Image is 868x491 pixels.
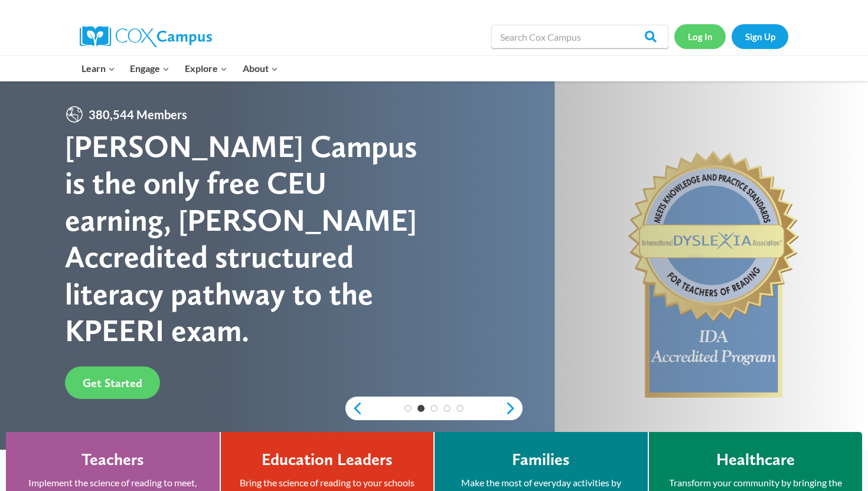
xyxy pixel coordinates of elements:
[177,56,235,81] button: Child menu of Explore
[505,401,523,415] a: next
[443,405,451,412] a: 4
[732,24,788,48] a: Sign Up
[80,26,212,47] img: Cox Campus
[74,56,123,81] button: Child menu of Learn
[491,25,668,48] input: Search Cox Campus
[456,405,464,412] a: 5
[123,56,178,81] button: Child menu of Engage
[716,450,795,470] h4: Healthcare
[74,56,285,81] nav: Primary Navigation
[65,128,434,349] div: [PERSON_NAME] Campus is the only free CEU earning, [PERSON_NAME] Accredited structured literacy p...
[512,450,570,470] h4: Families
[81,450,144,470] h4: Teachers
[417,405,425,412] a: 2
[84,105,192,124] span: 380,544 Members
[262,450,393,470] h4: Education Leaders
[674,24,726,48] a: Log In
[65,366,160,399] a: Get Started
[404,405,412,412] a: 1
[345,397,523,420] div: content slider buttons
[235,56,286,81] button: Child menu of About
[674,24,788,48] nav: Secondary Navigation
[345,401,363,415] a: previous
[83,376,142,390] span: Get Started
[430,405,438,412] a: 3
